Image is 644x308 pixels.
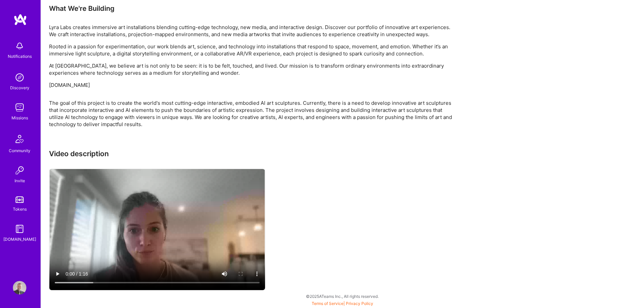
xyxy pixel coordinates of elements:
a: Privacy Policy [346,301,373,306]
h3: Video description [49,149,455,158]
div: The goal of this project is to create the world's most cutting-edge interactive, embodied AI art ... [49,99,455,128]
p: At [GEOGRAPHIC_DATA], we believe art is not only to be seen: it is to be felt, touched, and lived... [49,62,455,76]
img: guide book [13,222,26,236]
div: © 2025 ATeams Inc., All rights reserved. [41,288,644,305]
div: Community [9,147,30,154]
div: Missions [11,114,28,121]
a: User Avatar [11,281,28,294]
p: Rooted in a passion for experimentation, our work blends art, science, and technology into instal... [49,43,455,57]
div: [DOMAIN_NAME] [3,236,36,243]
img: discovery [13,71,26,84]
img: User Avatar [13,281,26,294]
div: Invite [15,177,25,184]
div: Discovery [10,84,29,91]
img: bell [13,39,26,53]
div: Tokens [13,206,27,213]
p: Lyra Labs creates immersive art installations blending cutting-edge technology, new media, and in... [49,24,455,38]
a: Terms of Service [312,301,343,306]
div: Notifications [8,53,32,60]
p: [DOMAIN_NAME] [49,81,455,89]
img: tokens [16,196,24,203]
span: | [312,301,373,306]
div: What We're Building [49,4,455,13]
img: logo [14,14,27,26]
img: Invite [13,164,26,177]
img: teamwork [13,101,26,114]
img: Community [11,131,28,147]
